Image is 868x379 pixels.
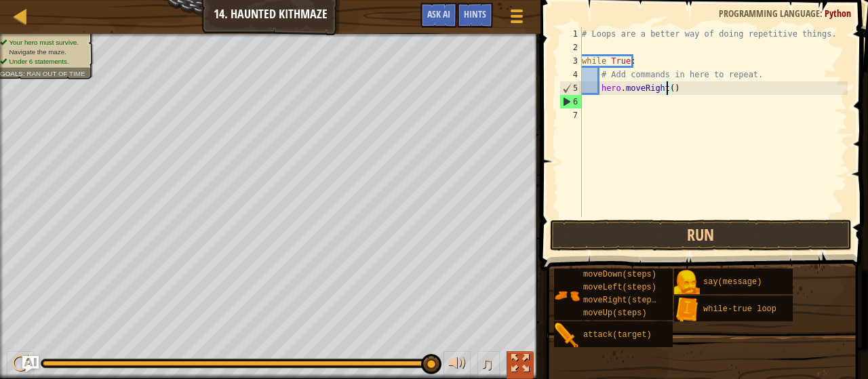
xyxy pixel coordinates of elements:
[674,297,700,323] img: portrait.png
[23,70,26,77] span: :
[820,7,825,20] span: :
[559,108,582,122] div: 7
[583,283,656,292] span: moveLeft(steps)
[477,351,500,379] button: ♫
[583,330,652,340] span: attack(target)
[559,27,582,41] div: 1
[583,270,656,279] span: moveDown(steps)
[464,7,486,20] span: Hints
[559,54,582,68] div: 3
[554,323,580,348] img: portrait.png
[674,270,700,296] img: portrait.png
[7,351,34,379] button: Ctrl + P: Play
[427,7,450,20] span: Ask AI
[583,296,661,305] span: moveRight(steps)
[825,7,851,20] span: Python
[719,7,820,20] span: Programming language
[550,220,852,251] button: Run
[9,39,79,46] span: Your hero must survive.
[500,3,534,35] button: Show game menu
[560,81,582,95] div: 5
[703,277,762,287] span: say(message)
[443,351,471,379] button: Adjust volume
[9,48,66,56] span: Navigate the maze.
[703,304,776,314] span: while-true loop
[507,351,534,379] button: Toggle fullscreen
[554,283,580,308] img: portrait.png
[420,3,457,28] button: Ask AI
[22,356,39,372] button: Ask AI
[559,41,582,54] div: 2
[583,308,647,318] span: moveUp(steps)
[9,58,68,65] span: Under 6 statements.
[559,68,582,81] div: 4
[560,95,582,108] div: 6
[480,353,494,374] span: ♫
[26,70,85,77] span: Ran out of time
